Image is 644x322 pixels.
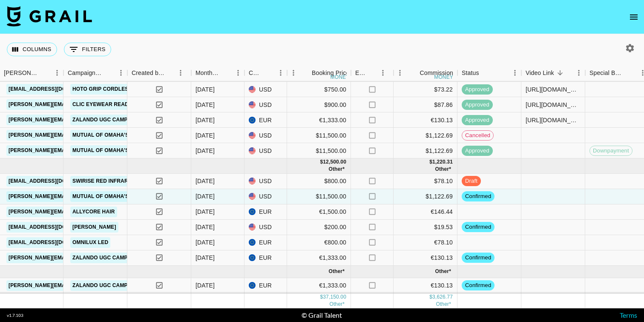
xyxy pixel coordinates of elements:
a: [PERSON_NAME][EMAIL_ADDRESS][PERSON_NAME][DOMAIN_NAME] [6,130,189,141]
div: v 1.7.103 [7,313,23,318]
span: approved [462,101,493,109]
div: Month Due [195,65,220,81]
div: Status [462,65,479,81]
div: https://www.instagram.com/p/DPONR8RiMl3/ [526,116,581,124]
div: Nov '25 [195,281,215,290]
span: approved [462,147,493,155]
button: Menu [232,66,244,79]
div: Oct '25 [195,207,215,216]
div: USD [244,128,287,143]
div: money [331,75,350,80]
span: € 130.13 [435,268,451,274]
div: €130.13 [394,278,457,293]
div: EUR [244,250,287,266]
div: Oct '25 [195,238,215,247]
button: Menu [377,66,389,79]
div: Sep '25 [195,85,215,94]
button: Sort [39,67,51,79]
div: Oct '25 [195,223,215,231]
div: $ [429,158,432,166]
a: [PERSON_NAME][EMAIL_ADDRESS][PERSON_NAME][DOMAIN_NAME] [6,115,189,125]
button: Menu [394,66,406,79]
div: €1,333.00 [287,250,351,266]
button: Sort [408,67,420,79]
a: [EMAIL_ADDRESS][DOMAIN_NAME] [6,176,102,187]
a: Mutual of Omaha’s Advice Center [70,145,175,156]
a: Swirise Red Infrared [MEDICAL_DATA] Bag [70,176,196,187]
div: Sep '25 [195,116,215,124]
span: confirmed [462,254,494,262]
div: $1,122.69 [394,143,457,158]
a: [EMAIL_ADDRESS][DOMAIN_NAME] [6,237,102,248]
div: EUR [244,204,287,220]
div: EUR [244,235,287,250]
div: USD [244,97,287,112]
a: [PERSON_NAME][EMAIL_ADDRESS][PERSON_NAME][DOMAIN_NAME] [6,191,189,202]
div: $900.00 [287,97,351,112]
div: 1,220.31 [432,158,453,166]
a: [PERSON_NAME][EMAIL_ADDRESS][PERSON_NAME][DOMAIN_NAME] [6,253,189,263]
div: €146.44 [394,204,457,220]
div: USD [244,174,287,189]
a: [PERSON_NAME][EMAIL_ADDRESS][DOMAIN_NAME] [6,99,145,110]
span: € 3,633.00 [328,166,345,172]
div: Booking Price [312,65,349,81]
a: Allycore Hair [70,207,117,217]
img: Grail Talent [7,6,92,26]
button: Sort [300,67,312,79]
div: Oct '25 [195,253,215,262]
span: approved [462,86,493,94]
span: draft [462,177,481,185]
a: [PERSON_NAME][EMAIL_ADDRESS][PERSON_NAME][DOMAIN_NAME] [6,145,189,156]
a: [PERSON_NAME][EMAIL_ADDRESS][PERSON_NAME][DOMAIN_NAME] [6,280,189,291]
div: $73.22 [394,82,457,97]
div: €800.00 [287,235,351,250]
div: $ [320,158,323,166]
a: [PERSON_NAME][EMAIL_ADDRESS][DOMAIN_NAME] [6,207,145,217]
button: Sort [554,67,566,79]
div: USD [244,220,287,235]
button: open drawer [625,9,642,26]
span: confirmed [462,223,494,231]
a: [EMAIL_ADDRESS][DOMAIN_NAME] [6,222,102,233]
div: Sep '25 [195,147,215,155]
button: Menu [287,66,300,79]
button: Menu [274,66,287,79]
button: Select columns [7,43,57,56]
div: USD [244,82,287,97]
button: Sort [262,67,274,79]
button: Sort [103,67,115,79]
span: approved [462,116,493,124]
span: € 6,299.00 [329,301,345,307]
a: Terms [620,311,637,319]
a: Mutual of Omaha’s Advice Center [70,130,175,141]
a: CliC Eyewear Reading Glasses [70,99,167,110]
a: Zalando UGC Campaign [70,115,142,125]
div: https://www.instagram.com/reel/DOBaCRFgBob/?utm_source=ig_web_copy_link&igsh=MXJ3cXp6b214dzFveg== [526,101,581,109]
button: Show filters [64,43,111,56]
a: Zalando UGC Campaign [70,280,142,291]
a: [PERSON_NAME] [70,222,118,233]
div: $87.86 [394,97,457,112]
button: Sort [165,67,177,79]
div: $11,500.00 [287,128,351,143]
div: $11,500.00 [287,143,351,158]
div: Sep '25 [195,101,215,109]
div: Special Booking Type [589,65,624,81]
div: Oct '25 [195,192,215,201]
div: Video Link [526,65,554,81]
div: $1,122.69 [394,189,457,204]
button: Menu [509,66,521,79]
span: Downpayment [590,147,632,155]
div: €1,500.00 [287,204,351,220]
span: € 354.67 [435,166,451,172]
div: 37,150.00 [323,293,346,301]
div: $800.00 [287,174,351,189]
button: Sort [220,67,232,79]
div: $19.53 [394,220,457,235]
span: confirmed [462,282,494,290]
button: Sort [479,67,491,79]
div: €1,333.00 [287,278,351,293]
div: https://www.instagram.com/reel/DOLakDSCho3/?utm_source=ig_web_copy_link&igsh=OXRrdDl6Y2FzZTJh [526,85,581,94]
div: Expenses: Remove Commission? [351,65,394,81]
